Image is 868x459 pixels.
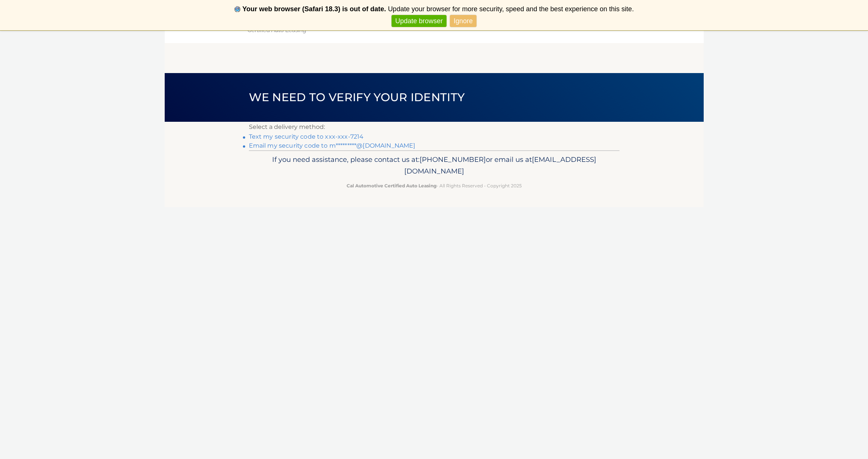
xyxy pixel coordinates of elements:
strong: Cal Automotive Certified Auto Leasing [347,183,436,188]
span: [PHONE_NUMBER] [420,155,486,164]
a: Text my security code to xxx-xxx-7214 [249,133,364,140]
a: Update browser [392,15,447,27]
span: Update your browser for more security, speed and the best experience on this site. [388,5,634,13]
p: If you need assistance, please contact us at: or email us at [254,154,615,178]
a: Ignore [450,15,476,27]
p: - All Rights Reserved - Copyright 2025 [254,182,615,190]
a: Email my security code to m*********@[DOMAIN_NAME] [249,142,415,149]
p: Select a delivery method: [249,122,619,132]
b: Your web browser (Safari 18.3) is out of date. [243,5,386,13]
span: We need to verify your identity [249,90,465,104]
